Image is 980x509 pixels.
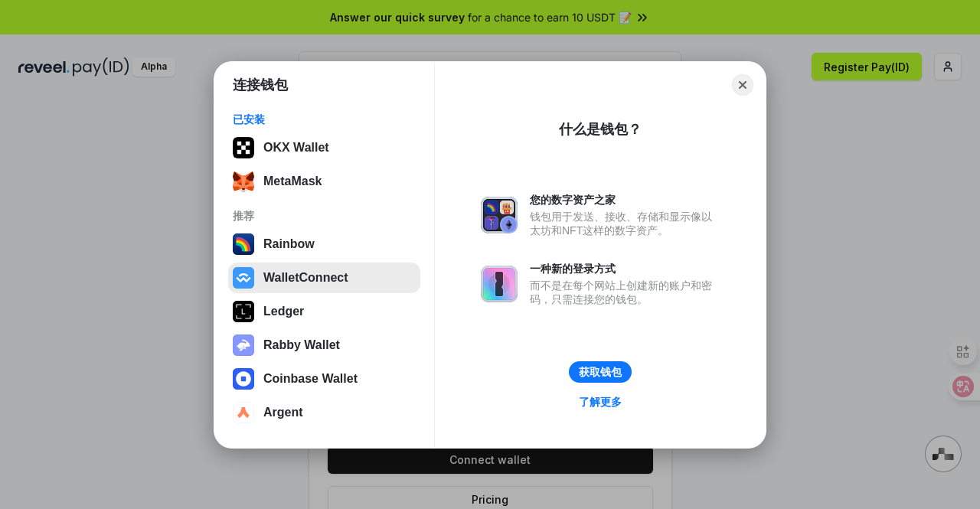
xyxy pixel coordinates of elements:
[228,296,420,327] button: Ledger
[233,209,416,223] div: 推荐
[233,137,254,158] img: 5VZ71FV6L7PA3gg3tXrdQ+DgLhC+75Wq3no69P3MC0NFQpx2lL04Ql9gHK1bRDjsSBIvScBnDTk1WrlGIZBorIDEYJj+rhdgn...
[263,271,348,285] div: WalletConnect
[732,74,753,96] button: Close
[233,113,416,126] div: 已安装
[233,334,254,356] img: svg+xml,%3Csvg%20xmlns%3D%22http%3A%2F%2Fwww.w3.org%2F2000%2Fsvg%22%20fill%3D%22none%22%20viewBox...
[233,171,254,192] img: svg+xml;base64,PHN2ZyB3aWR0aD0iMzUiIGhlaWdodD0iMzQiIHZpZXdCb3g9IjAgMCAzNSAzNCIgZmlsbD0ibm9uZSIgeG...
[228,263,420,293] button: WalletConnect
[228,166,420,197] button: MetaMask
[263,305,304,318] div: Ledger
[579,365,622,379] div: 获取钱包
[559,120,642,139] div: 什么是钱包？
[263,338,340,352] div: Rabby Wallet
[233,402,254,423] img: svg+xml,%3Csvg%20width%3D%2228%22%20height%3D%2228%22%20viewBox%3D%220%200%2028%2028%22%20fill%3D...
[263,141,329,155] div: OKX Wallet
[228,397,420,428] button: Argent
[481,266,518,302] img: svg+xml,%3Csvg%20xmlns%3D%22http%3A%2F%2Fwww.w3.org%2F2000%2Fsvg%22%20fill%3D%22none%22%20viewBox...
[228,330,420,361] button: Rabby Wallet
[530,210,720,237] div: 钱包用于发送、接收、存储和显示像以太坊和NFT这样的数字资产。
[228,229,420,259] button: Rainbow
[530,279,720,306] div: 而不是在每个网站上创建新的账户和密码，只需连接您的钱包。
[228,364,420,394] button: Coinbase Wallet
[579,395,622,409] div: 了解更多
[263,372,358,386] div: Coinbase Wallet
[233,267,254,289] img: svg+xml,%3Csvg%20width%3D%2228%22%20height%3D%2228%22%20viewBox%3D%220%200%2028%2028%22%20fill%3D...
[233,76,288,94] h1: 连接钱包
[530,193,720,207] div: 您的数字资产之家
[233,233,254,255] img: svg+xml,%3Csvg%20width%3D%22120%22%20height%3D%22120%22%20viewBox%3D%220%200%20120%20120%22%20fil...
[570,392,631,412] a: 了解更多
[263,237,315,251] div: Rainbow
[481,197,518,233] img: svg+xml,%3Csvg%20xmlns%3D%22http%3A%2F%2Fwww.w3.org%2F2000%2Fsvg%22%20fill%3D%22none%22%20viewBox...
[233,368,254,390] img: svg+xml,%3Csvg%20width%3D%2228%22%20height%3D%2228%22%20viewBox%3D%220%200%2028%2028%22%20fill%3D...
[530,262,720,276] div: 一种新的登录方式
[263,406,303,419] div: Argent
[263,175,322,188] div: MetaMask
[569,361,632,383] button: 获取钱包
[233,301,254,322] img: svg+xml,%3Csvg%20xmlns%3D%22http%3A%2F%2Fwww.w3.org%2F2000%2Fsvg%22%20width%3D%2228%22%20height%3...
[228,132,420,163] button: OKX Wallet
